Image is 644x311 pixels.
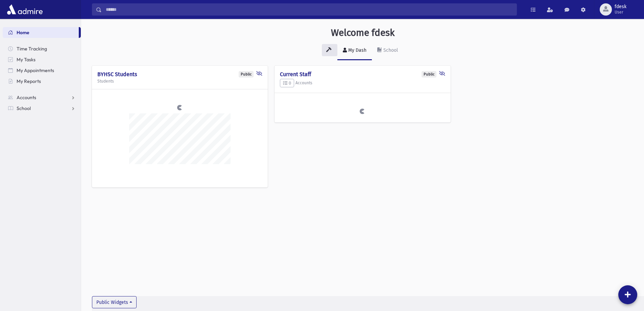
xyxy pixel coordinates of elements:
a: My Tasks [3,54,81,65]
a: My Reports [3,76,81,87]
span: Accounts [17,94,36,101]
a: Accounts [3,92,81,103]
h5: Accounts [280,79,445,88]
h4: BYHSC Students [97,71,262,77]
div: Public [422,71,436,77]
a: School [372,41,403,60]
span: My Reports [17,78,41,84]
div: Public [239,71,254,77]
input: Search [102,3,517,16]
a: Time Tracking [3,43,81,54]
div: School [382,47,398,53]
h4: Current Staff [280,71,445,77]
span: Time Tracking [17,46,47,52]
div: My Dash [347,47,366,53]
button: 0 [280,79,294,88]
a: My Appointments [3,65,81,76]
span: 0 [283,81,291,86]
span: fdesk [615,4,626,9]
button: Public Widgets [92,296,137,308]
span: My Tasks [17,57,35,63]
h5: Students [97,79,262,84]
span: Home [17,29,29,36]
span: User [615,9,626,15]
img: AdmirePro [5,3,44,16]
span: My Appointments [17,67,54,73]
a: Home [3,27,79,38]
a: School [3,103,81,114]
h3: Welcome fdesk [331,27,395,39]
span: School [17,105,31,111]
a: My Dash [337,41,372,60]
